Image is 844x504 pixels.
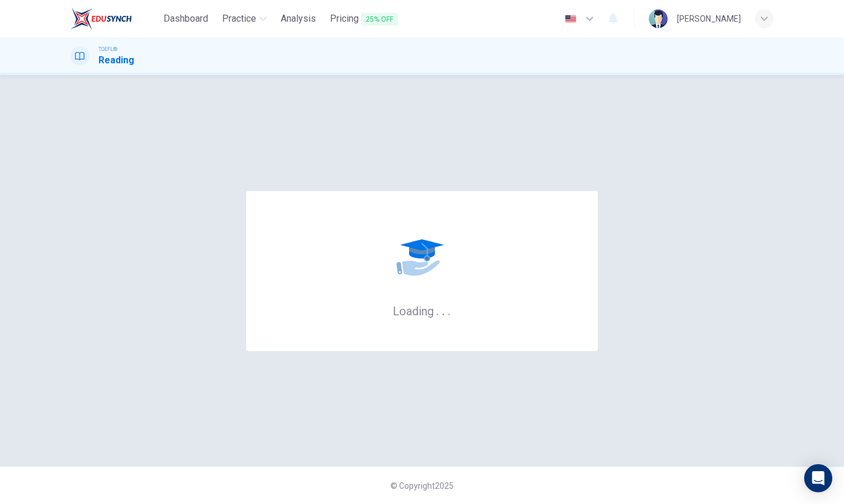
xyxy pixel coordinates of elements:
[70,7,159,30] a: EduSynch logo
[222,12,256,26] span: Practice
[217,8,271,29] button: Practice
[330,12,398,26] span: Pricing
[447,300,451,319] h6: .
[649,9,668,28] img: Profile picture
[804,464,832,492] div: Open Intercom Messenger
[325,8,403,30] button: Pricing25% OFF
[563,15,578,23] img: en
[276,8,321,29] button: Analysis
[361,13,398,26] span: 25% OFF
[98,45,117,53] span: TOEFL®
[159,8,213,29] button: Dashboard
[677,12,741,26] div: [PERSON_NAME]
[98,53,134,67] h1: Reading
[159,8,213,30] a: Dashboard
[276,8,321,30] a: Analysis
[441,300,445,319] h6: .
[164,12,208,26] span: Dashboard
[281,12,316,26] span: Analysis
[70,7,132,30] img: EduSynch logo
[435,300,440,319] h6: .
[393,303,451,318] h6: Loading
[390,481,454,491] span: © Copyright 2025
